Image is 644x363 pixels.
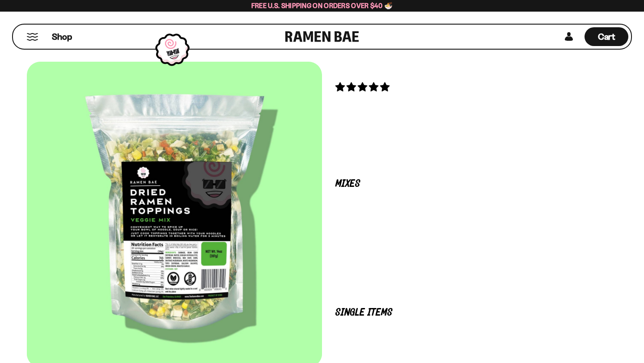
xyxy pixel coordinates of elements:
span: Shop [52,31,72,43]
p: Mixes [335,180,604,188]
span: Free U.S. Shipping on Orders over $40 🍜 [251,1,393,10]
div: Cart [585,25,628,49]
span: Cart [598,31,615,42]
p: Single Items [335,308,604,317]
span: 4.76 stars [335,81,391,93]
button: Mobile Menu Trigger [26,33,38,41]
a: Shop [52,27,72,46]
